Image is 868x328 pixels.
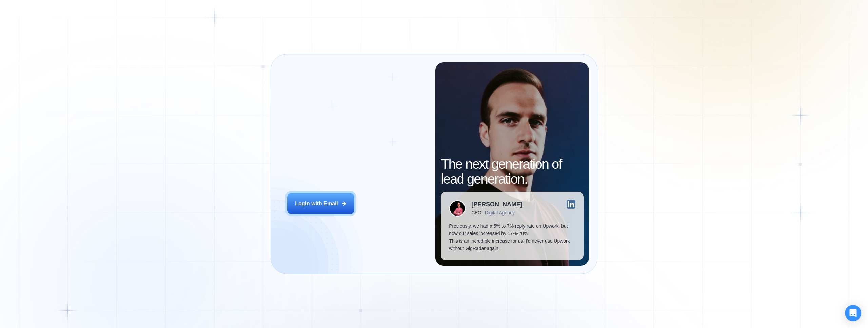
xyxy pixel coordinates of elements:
button: Login with Email [287,193,354,214]
div: CEO [471,210,481,216]
div: Digital Agency [485,210,515,216]
div: Open Intercom Messenger [845,305,861,321]
div: Login with Email [295,200,338,207]
p: Previously, we had a 5% to 7% reply rate on Upwork, but now our sales increased by 17%-20%. This ... [449,222,575,252]
h2: The next generation of lead generation. [441,157,583,186]
div: [PERSON_NAME] [471,201,522,207]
